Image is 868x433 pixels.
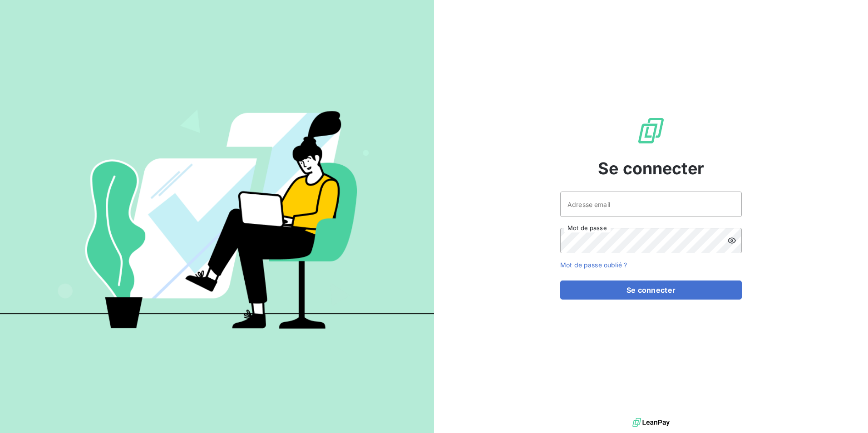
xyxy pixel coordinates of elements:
[560,192,742,217] input: placeholder
[560,280,742,300] button: Se connecter
[632,416,670,429] img: logo
[636,116,666,145] img: Logo LeanPay
[560,261,627,269] a: Mot de passe oublié ?
[598,156,704,181] span: Se connecter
